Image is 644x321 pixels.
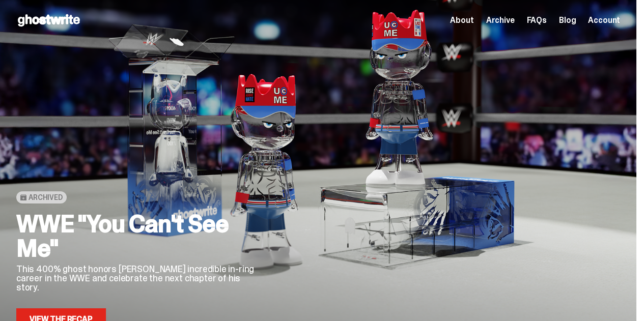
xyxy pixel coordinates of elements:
[16,212,261,260] h2: WWE "You Can't See Me"
[559,16,576,24] a: Blog
[450,16,473,24] a: About
[486,16,514,24] a: Archive
[29,193,63,201] span: Archived
[526,16,546,24] a: FAQs
[588,16,620,24] a: Account
[16,265,261,292] p: This 400% ghost honors [PERSON_NAME] incredible in-ring career in the WWE and celebrate the next ...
